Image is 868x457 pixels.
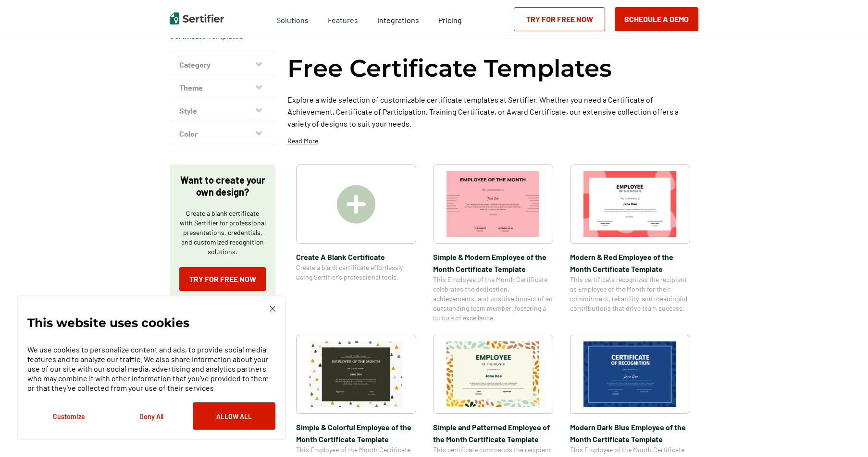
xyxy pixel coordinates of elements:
[170,99,275,122] button: Style
[276,13,309,25] span: Solutions
[337,185,375,223] img: Create A Blank Certificate
[27,318,189,328] p: This website uses cookies
[328,13,358,25] span: Features
[170,12,224,24] img: Sertifier | Digital Credentialing Platform
[296,263,416,282] span: Create a blank certificate effortlessly using Sertifier’s professional tools.
[438,15,462,24] span: Pricing
[433,275,553,323] span: This Employee of the Month Certificate celebrates the dedication, achievements, and positive impa...
[820,411,868,457] iframe: Chat Widget
[377,15,419,24] span: Integrations
[179,174,266,198] p: Want to create your own design?
[170,76,275,99] button: Theme
[446,171,540,237] img: Simple & Modern Employee of the Month Certificate Template
[583,341,677,407] img: Modern Dark Blue Employee of the Month Certificate Template
[287,94,698,129] p: Explore a wide selection of customizable certificate templates at Sertifier. Whether you need a C...
[570,164,690,323] a: Modern & Red Employee of the Month Certificate TemplateModern & Red Employee of the Month Certifi...
[287,136,318,146] p: Read More
[570,275,690,313] span: This certificate recognizes the recipient as Employee of the Month for their commitment, reliabil...
[433,421,553,445] span: Simple and Patterned Employee of the Month Certificate Template
[170,122,275,145] button: Color
[27,345,275,393] p: We use cookies to personalize content and ads, to provide social media features and to analyze ou...
[570,251,690,275] span: Modern & Red Employee of the Month Certificate Template
[110,402,193,430] button: Deny All
[170,53,275,76] button: Category
[433,251,553,275] span: Simple & Modern Employee of the Month Certificate Template
[193,402,275,430] button: Allow All
[179,267,266,291] a: Try for Free Now
[583,171,677,237] img: Modern & Red Employee of the Month Certificate Template
[446,341,540,407] img: Simple and Patterned Employee of the Month Certificate Template
[270,306,275,312] img: Cookie Popup Close
[438,13,462,25] a: Pricing
[615,7,698,31] button: Schedule a Demo
[27,402,110,430] button: Customize
[310,341,403,407] img: Simple & Colorful Employee of the Month Certificate Template
[179,209,266,257] p: Create a blank certificate with Sertifier for professional presentations, credentials, and custom...
[433,164,553,323] a: Simple & Modern Employee of the Month Certificate TemplateSimple & Modern Employee of the Month C...
[377,13,419,25] a: Integrations
[287,53,612,84] h1: Free Certificate Templates
[296,421,416,445] span: Simple & Colorful Employee of the Month Certificate Template
[514,7,605,31] a: Try for Free Now
[570,421,690,445] span: Modern Dark Blue Employee of the Month Certificate Template
[296,251,416,263] span: Create A Blank Certificate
